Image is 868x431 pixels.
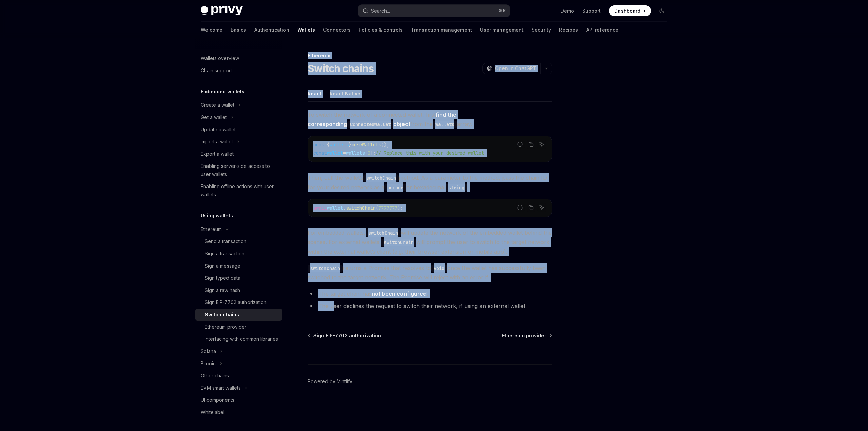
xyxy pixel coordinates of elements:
a: Connectors [323,22,351,38]
a: Basics [231,22,246,38]
li: The target chain has . [308,289,552,298]
div: Chain support [201,66,232,75]
h5: Using wallets [201,212,233,220]
a: API reference [586,22,618,38]
button: Toggle Create a wallet section [195,99,282,111]
div: Sign a raw hash [205,286,240,294]
div: Sign typed data [205,274,240,282]
code: number [384,184,406,191]
a: find the correspondingConnectedWalletobject [308,111,456,128]
a: Export a wallet [195,148,282,160]
span: (); [381,142,389,148]
div: Interfacing with common libraries [205,335,278,343]
span: switchChain [346,205,376,211]
a: Switch chains [195,309,282,321]
span: await [313,205,327,211]
a: Demo [560,7,574,14]
span: useWallets [354,142,381,148]
a: Sign a message [195,260,282,272]
div: Send a transaction [205,237,246,246]
span: // Replace this with your desired wallet [376,150,484,156]
a: User management [480,22,524,38]
span: . [343,205,346,211]
a: Chain support [195,64,282,77]
code: switchChain [308,265,343,272]
a: Recipes [559,22,578,38]
a: Sign EIP-7702 authorization [308,332,381,339]
button: Ask AI [537,203,546,212]
a: Sign a raw hash [195,284,282,296]
a: Wallets overview [195,52,282,64]
button: Toggle dark mode [656,5,667,16]
span: Sign EIP-7702 authorization [313,332,381,339]
span: wallet [327,150,343,156]
span: Ethereum provider [502,332,546,339]
span: { [327,142,330,148]
a: Support [582,7,601,14]
div: UI components [201,396,234,404]
span: = [351,142,354,148]
a: Authentication [254,22,289,38]
div: React Native [330,85,360,101]
span: ⌘ K [499,8,506,14]
span: = [343,150,346,156]
div: Ethereum [308,52,552,59]
a: Enabling server-side access to user wallets [195,160,282,180]
button: Toggle Import a wallet section [195,136,282,148]
div: Sign a transaction [205,250,244,258]
span: wallets [346,150,365,156]
span: const [313,150,327,156]
div: Import a wallet [201,138,233,146]
button: Report incorrect code [516,203,525,212]
code: switchChain [381,239,416,246]
div: Whitelabel [201,408,224,416]
a: Dashboard [609,5,651,16]
span: } [349,142,351,148]
a: Sign EIP-7702 authorization [195,296,282,309]
button: Toggle Solana section [195,345,282,357]
div: Export a wallet [201,150,234,158]
h5: Embedded wallets [201,87,244,96]
a: Sign a transaction [195,248,282,260]
div: Switch chains [205,311,239,319]
a: Powered by Mintlify [308,378,352,385]
div: Solana [201,347,216,355]
a: Send a transaction [195,235,282,248]
li: The user declines the request to switch their network, if using an external wallet. [308,301,552,311]
button: Ask AI [537,140,546,149]
a: not been configured [372,290,427,297]
code: void [431,265,447,272]
span: wallets [330,142,349,148]
a: Sign typed data [195,272,282,284]
h1: Switch chains [308,62,374,75]
div: Update a wallet [201,125,236,134]
a: Welcome [201,22,222,38]
div: Other chains [201,372,229,380]
span: Dashboard [614,7,640,14]
span: For embedded wallets, will update the network of the embedded wallet behind the scenes. For exter... [308,228,552,256]
a: Whitelabel [195,406,282,418]
span: To switch the network of a connected wallet, first from the array. [308,110,552,129]
span: returns a Promise that resolves to once the wallet has successfully been switched to the target n... [308,263,552,282]
span: const [313,142,327,148]
code: switchChain [366,229,401,237]
button: Copy the contents from the code block [527,140,535,149]
div: Ethereum [201,225,222,233]
span: Then, call the wallet’s method. As a parameter to the method, pass the chain ID for your desired ... [308,173,552,192]
div: Ethereum provider [205,323,246,331]
span: ]; [370,150,376,156]
button: Toggle EVM smart wallets section [195,382,282,394]
button: Copy the contents from the code block [527,203,535,212]
a: Ethereum provider [502,332,551,339]
a: Policies & controls [359,22,403,38]
a: Update a wallet [195,123,282,136]
div: Enabling offline actions with user wallets [201,182,278,199]
button: Toggle Bitcoin section [195,357,282,370]
div: Bitcoin [201,359,216,368]
a: Wallets [297,22,315,38]
a: Interfacing with common libraries [195,333,282,345]
div: React [308,85,321,101]
a: Other chains [195,370,282,382]
div: Search... [371,7,390,15]
div: Create a wallet [201,101,234,109]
